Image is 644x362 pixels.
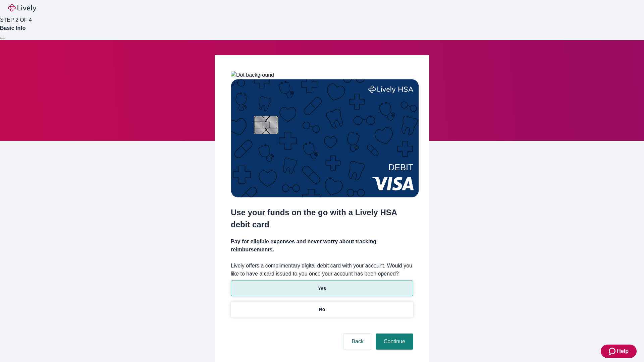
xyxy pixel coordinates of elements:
[609,347,617,355] svg: Zendesk support icon
[376,334,413,350] button: Continue
[231,71,274,79] img: Dot background
[231,238,413,254] h4: Pay for eligible expenses and never worry about tracking reimbursements.
[343,334,372,350] button: Back
[318,285,326,292] p: Yes
[231,206,413,231] h2: Use your funds on the go with a Lively HSA debit card
[231,281,413,296] button: Yes
[617,347,629,355] span: Help
[231,79,419,197] img: Debit card
[601,345,637,358] button: Zendesk support iconHelp
[8,4,36,12] img: Lively
[231,302,413,317] button: No
[231,262,413,278] label: Lively offers a complimentary digital debit card with your account. Would you like to have a card...
[319,306,325,313] p: No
